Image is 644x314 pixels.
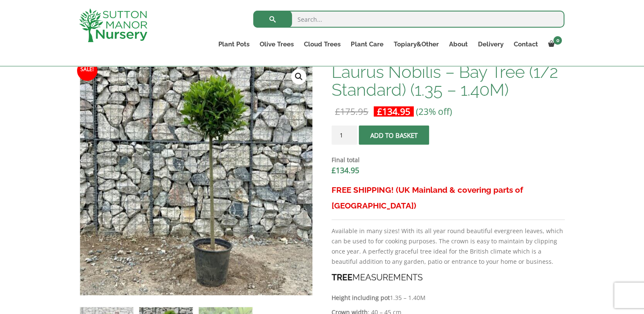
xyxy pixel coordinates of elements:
a: Plant Pots [213,38,255,50]
a: Plant Care [346,38,388,50]
h1: Laurus Nobilis – Bay Tree (1/2 Standard) (1.35 – 1.40M) [332,63,564,99]
span: £ [332,165,336,175]
bdi: 134.95 [332,165,359,175]
input: Search... [253,11,564,28]
strong: Height including pot [332,294,390,302]
a: Contact [508,38,543,50]
a: Delivery [472,38,508,50]
span: £ [335,106,340,117]
a: About [444,38,472,50]
p: Available in many sizes! With its all year round beautiful evergreen leaves, which can be used to... [332,226,564,267]
span: £ [377,106,382,117]
h4: MEASUREMENTS [332,271,564,284]
p: 1.35 – 1.40M [332,293,564,303]
a: View full-screen image gallery [291,69,306,84]
bdi: 175.95 [335,106,368,117]
strong: TREE [332,272,352,283]
img: logo [79,9,147,42]
input: Product quantity [332,126,357,145]
a: Cloud Trees [299,38,346,50]
a: Olive Trees [255,38,299,50]
dt: Final total [332,155,564,165]
a: 0 [543,38,564,50]
a: Topiary&Other [388,38,444,50]
button: Add to basket [359,126,429,145]
h3: FREE SHIPPING! (UK Mainland & covering parts of [GEOGRAPHIC_DATA]) [332,182,564,214]
span: (23% off) [416,106,452,117]
span: Sale! [77,60,97,81]
bdi: 134.95 [377,106,410,117]
span: 0 [553,36,562,45]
